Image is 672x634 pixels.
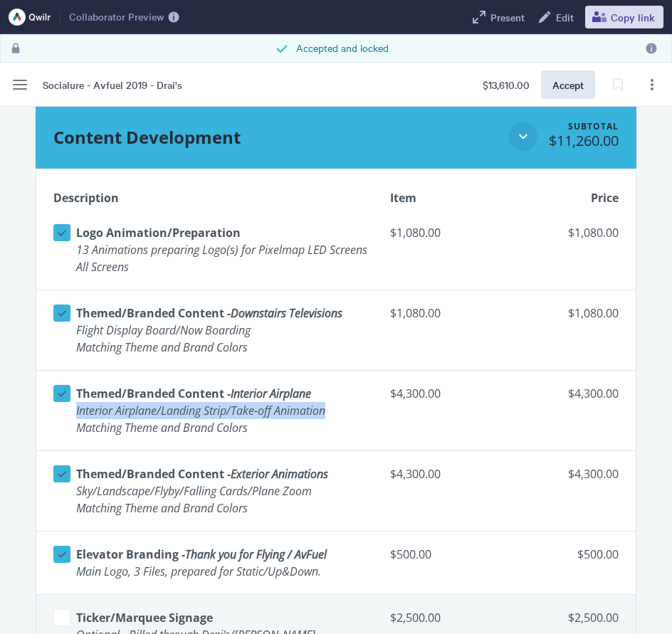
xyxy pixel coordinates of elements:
[165,9,182,26] button: More info
[69,11,164,23] span: Collaborator Preview
[488,11,525,23] span: Present
[611,11,655,23] span: Copy link
[390,221,481,244] span: $1,080.00
[568,386,619,401] span: $4,300.00
[568,305,619,321] span: $1,080.00
[76,546,185,562] span: Elevator Branding -
[390,382,481,405] span: $4,300.00
[483,77,530,93] span: $13,610.00
[76,225,241,241] span: Logo Animation/Preparation
[76,386,231,401] span: Themed/Branded Content -
[296,40,389,57] span: Accepted and locked
[549,131,619,150] span: $11,260.00
[568,122,619,131] div: Subtotal
[53,125,241,149] span: Content Development
[568,610,619,625] span: $2,500.00
[43,77,182,93] span: Socialure - Avfuel 2019 - Drai's
[231,386,311,401] span: Interior Airplane
[76,420,248,435] span: Matching Theme and Brand Colors
[76,322,251,338] span: Flight Display Board/Now Boarding
[9,9,51,26] img: Qwilr logo
[231,466,328,482] span: Exterior Animations
[638,70,666,99] button: Page options
[591,192,619,204] span: Price
[390,606,481,629] span: $2,500.00
[76,500,248,516] span: Matching Theme and Brand Colors
[553,11,574,23] span: Edit
[76,466,231,482] span: Themed/Branded Content -
[465,6,530,28] button: Present
[231,305,342,321] span: Downstairs Televisions
[568,466,619,482] span: $4,300.00
[390,192,416,204] span: Item
[568,225,619,241] span: $1,080.00
[577,546,619,562] span: $500.00
[76,242,367,258] span: 13 Animations preparing Logo(s) for Pixelmap LED Screens
[76,483,312,499] span: Sky/Landscape/Flyby/Falling Cards/Plane Zoom
[3,6,57,28] button: Qwilr logo
[76,610,213,625] span: Ticker/Marquee Signage
[585,6,663,28] button: Copy link
[53,192,119,204] span: Description
[76,564,321,579] span: Main Logo, 3 Files, prepared for Static/Up&Down.
[76,339,248,355] span: Matching Theme and Brand Colors
[76,403,325,418] span: Interior Airplane/Landing Strip/Take-off Animation
[76,259,129,275] span: All Screens
[390,302,481,324] span: $1,080.00
[390,463,481,485] span: $4,300.00
[390,543,481,566] span: $500.00
[509,122,537,151] button: Close section
[76,305,231,321] span: Themed/Branded Content -
[6,70,34,99] button: Menu
[530,6,579,28] a: Edit
[185,546,327,562] span: Thank you for Flying / AvFuel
